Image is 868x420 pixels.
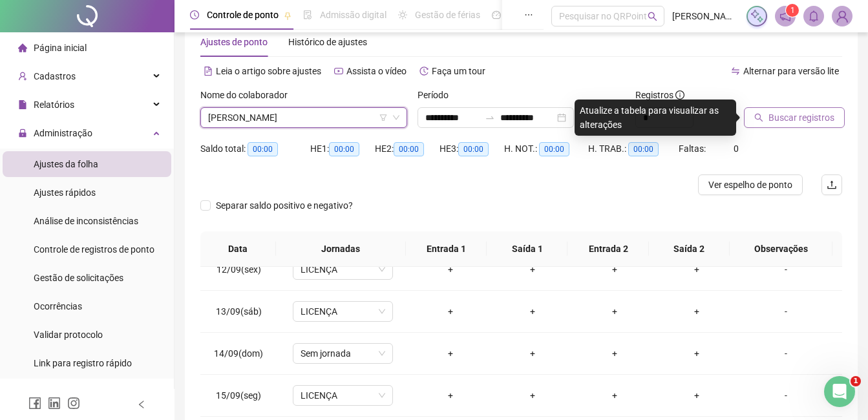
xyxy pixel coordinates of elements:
[666,304,727,319] div: +
[419,262,481,277] div: +
[320,10,386,20] span: Admissão digital
[740,242,822,256] span: Observações
[419,346,481,361] div: +
[67,397,80,410] span: instagram
[248,142,278,156] span: 00:00
[832,6,852,26] img: 10222
[34,128,92,138] span: Administração
[748,304,824,319] div: -
[34,100,74,110] span: Relatórios
[698,174,803,195] button: Ver espelho de ponto
[34,273,123,283] span: Gestão de solicitações
[34,71,76,81] span: Cadastros
[458,142,489,156] span: 00:00
[748,262,824,277] div: -
[329,142,359,156] span: 00:00
[743,66,839,76] span: Alternar para versão lite
[34,216,138,226] span: Análise de inconsistências
[18,129,27,138] span: lock
[432,66,485,76] span: Faça um tour
[786,4,799,17] sup: 1
[492,10,501,19] span: dashboard
[734,143,739,154] span: 0
[415,10,480,20] span: Gestão de férias
[301,386,385,405] span: LICENÇA
[137,400,146,409] span: left
[418,88,457,102] label: Período
[439,142,504,156] div: HE 3:
[575,100,736,136] div: Atualize a tabela para visualizar as alterações
[649,231,730,267] th: Saída 2
[588,142,679,156] div: H. TRAB.:
[34,244,154,255] span: Controle de registros de ponto
[584,388,645,403] div: +
[303,10,312,19] span: file-done
[666,346,727,361] div: +
[487,231,567,267] th: Saída 1
[216,306,262,317] span: 13/09(sáb)
[502,304,563,319] div: +
[584,304,645,319] div: +
[200,231,276,267] th: Data
[567,231,648,267] th: Entrada 2
[502,388,563,403] div: +
[851,376,861,386] span: 1
[208,108,399,127] span: LEONARDO SCHAURICH ALMANSA
[190,10,199,19] span: clock-circle
[754,113,763,122] span: search
[731,67,740,76] span: swap
[48,397,61,410] span: linkedin
[284,12,291,19] span: pushpin
[34,187,96,198] span: Ajustes rápidos
[406,231,487,267] th: Entrada 1
[216,390,261,401] span: 15/09(seg)
[628,142,659,156] span: 00:00
[748,388,824,403] div: -
[394,142,424,156] span: 00:00
[334,67,343,76] span: youtube
[539,142,569,156] span: 00:00
[28,397,41,410] span: facebook
[288,37,367,47] span: Histórico de ajustes
[485,112,495,123] span: swap-right
[790,6,795,15] span: 1
[34,43,87,53] span: Página inicial
[419,388,481,403] div: +
[34,358,132,368] span: Link para registro rápido
[748,346,824,361] div: -
[504,142,588,156] div: H. NOT.:
[34,301,82,311] span: Ocorrências
[398,10,407,19] span: sun
[419,304,481,319] div: +
[666,388,727,403] div: +
[301,260,385,279] span: LICENÇA
[485,112,495,123] span: to
[18,100,27,109] span: file
[346,66,407,76] span: Assista o vídeo
[779,10,791,22] span: notification
[200,142,310,156] div: Saldo total:
[750,9,764,23] img: sparkle-icon.fc2bf0ac1784a2077858766a79e2daf3.svg
[276,231,407,267] th: Jornadas
[214,348,263,359] span: 14/09(dom)
[584,346,645,361] div: +
[200,37,268,47] span: Ajustes de ponto
[666,262,727,277] div: +
[524,10,533,19] span: ellipsis
[204,67,213,76] span: file-text
[827,180,837,190] span: upload
[672,9,739,23] span: [PERSON_NAME] - A ELÉTRICA
[18,72,27,81] span: user-add
[584,262,645,277] div: +
[217,264,261,275] span: 12/09(sex)
[18,43,27,52] span: home
[211,198,358,213] span: Separar saldo positivo e negativo?
[301,344,385,363] span: Sem jornada
[200,88,296,102] label: Nome do colaborador
[216,66,321,76] span: Leia o artigo sobre ajustes
[768,110,834,125] span: Buscar registros
[824,376,855,407] iframe: Intercom live chat
[648,12,657,21] span: search
[207,10,279,20] span: Controle de ponto
[34,159,98,169] span: Ajustes da folha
